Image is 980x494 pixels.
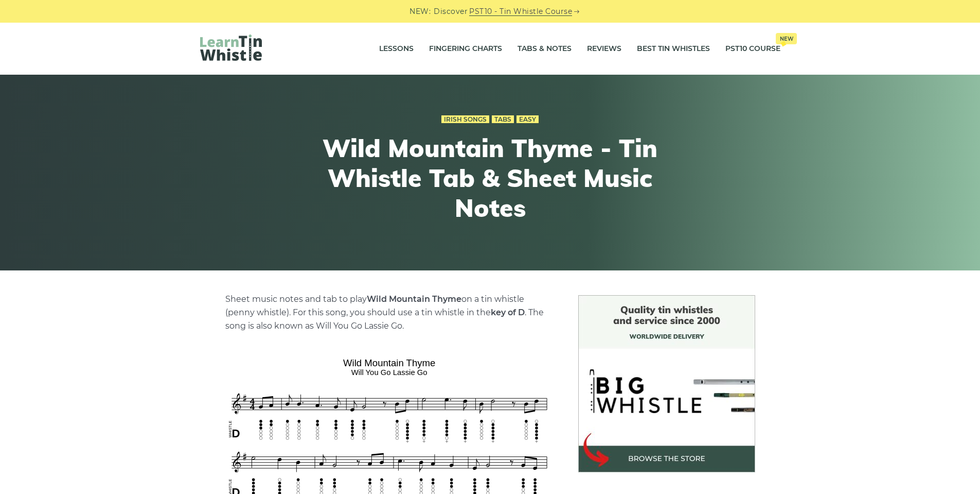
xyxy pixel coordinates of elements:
[516,115,539,124] a: Easy
[441,115,489,124] a: Irish Songs
[776,33,797,44] span: New
[200,35,262,61] img: LearnTinWhistle.com
[367,294,461,304] strong: Wild Mountain Thyme
[301,133,680,223] h1: Wild Mountain Thyme - Tin Whistle Tab & Sheet Music Notes
[637,36,710,62] a: Best Tin Whistles
[492,115,514,124] a: Tabs
[578,295,755,472] img: BigWhistle Tin Whistle Store
[725,36,780,62] a: PST10 CourseNew
[429,36,502,62] a: Fingering Charts
[587,36,621,62] a: Reviews
[379,36,414,62] a: Lessons
[518,36,572,62] a: Tabs & Notes
[225,293,554,333] p: Sheet music notes and tab to play on a tin whistle (penny whistle). For this song, you should use...
[491,308,525,317] strong: key of D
